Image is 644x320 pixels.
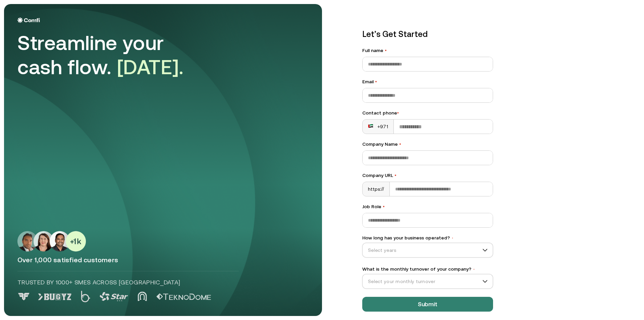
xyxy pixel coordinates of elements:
[383,204,385,209] span: •
[17,31,205,79] div: Streamline your cash flow.
[451,236,454,240] span: •
[368,123,388,130] div: +971
[17,256,309,264] p: Over 1,000 satisfied customers
[385,48,387,53] span: •
[362,78,493,85] label: Email
[399,141,401,147] span: •
[38,293,71,300] img: Logo 1
[117,55,184,79] span: [DATE].
[81,291,90,302] img: Logo 2
[156,293,211,300] img: Logo 5
[17,278,239,287] p: Trusted by 1000+ SMEs across [GEOGRAPHIC_DATA]
[375,79,377,84] span: •
[394,173,396,178] span: •
[138,291,147,301] img: Logo 4
[473,267,475,272] span: •
[363,182,390,196] div: https://
[397,110,399,116] span: •
[362,172,493,179] label: Company URL
[362,266,493,273] label: What is the monthly turnover of your company?
[362,141,493,148] label: Company Name
[362,203,493,210] label: Job Role
[17,17,40,23] img: Logo
[362,297,493,312] button: Submit
[362,234,493,241] label: How long has your business operated?
[362,47,493,54] label: Full name
[362,28,493,40] p: Let’s Get Started
[362,109,493,117] div: Contact phone
[100,292,128,301] img: Logo 3
[621,297,637,313] iframe: Intercom live chat
[17,293,30,301] img: Logo 0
